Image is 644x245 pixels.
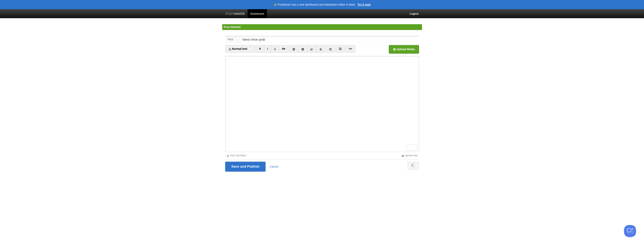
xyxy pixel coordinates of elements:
[226,13,245,16] img: Posthaven-bar
[412,164,415,167] img: loading.gif
[273,3,355,6] header: ✨ Posthaven has a new dashboard and Markdown editor in beta!
[345,45,355,53] a: </>
[248,9,267,18] a: Dashboard
[228,47,247,50] span: Normal text
[417,24,421,29] a: ×
[401,155,418,157] a: Editor Tips
[224,25,241,29] span: Post deleted.
[225,36,241,43] label: Title
[339,47,342,50] img: pagebreak-icon.png
[282,47,285,50] del: Str
[256,45,264,53] a: B
[624,225,636,237] iframe: Help Scout Beacon - Open
[279,45,289,53] a: Str
[270,165,278,168] a: Cancel
[226,155,246,157] a: Post Settings
[407,9,421,18] a: Logout
[357,3,370,6] a: Try it now
[264,45,271,53] a: I
[225,162,266,172] input: Save and Publish
[271,45,279,53] a: U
